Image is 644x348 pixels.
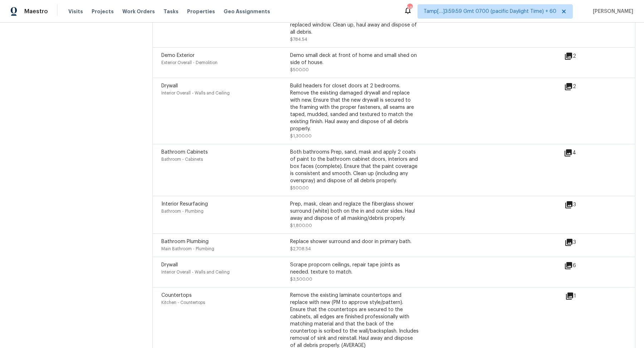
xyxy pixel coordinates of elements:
[161,91,230,95] span: Interior Overall - Walls and Ceiling
[161,262,178,267] span: Drywall
[290,52,419,66] div: Demo small deck at front of home and small shed on side of house.
[290,186,309,190] span: $500.00
[122,8,155,15] span: Work Orders
[290,261,419,276] div: Scrape propcorn ceilings, repair tape joints as needed. texture to match.
[290,247,311,251] span: $2,708.54
[407,4,412,11] div: 595
[290,134,312,138] span: $1,300.00
[161,239,209,244] span: Bathroom Plumbing
[92,8,114,15] span: Projects
[164,9,179,14] span: Tasks
[565,292,599,300] div: 1
[161,83,178,88] span: Drywall
[565,200,599,209] div: 3
[161,247,214,251] span: Main Bathroom - Plumbing
[24,8,48,15] span: Maestro
[564,82,599,91] div: 2
[290,82,419,132] div: Build headers for closet doors at 2 bedrooms. Remove the existing damaged drywall and replace wit...
[564,52,599,61] div: 2
[290,149,419,184] div: Both bathrooms Prep, sand, mask and apply 2 coats of paint to the bathroom cabinet doors, interio...
[564,261,599,270] div: 6
[161,150,208,155] span: Bathroom Cabinets
[161,202,208,207] span: Interior Resurfacing
[290,223,312,228] span: $1,800.00
[161,270,230,274] span: Interior Overall - Walls and Ceiling
[161,53,195,58] span: Demo Exterior
[161,157,203,161] span: Bathroom - Cabinets
[187,8,215,15] span: Properties
[290,37,307,42] span: $784.54
[161,293,192,298] span: Countertops
[290,238,419,245] div: Replace shower surround and door in primary bath.
[564,149,599,157] div: 4
[161,209,204,213] span: Bathroom - Plumbing
[590,8,633,15] span: [PERSON_NAME]
[290,200,419,222] div: Prep, mask, clean and reglaze the fiberglass shower surround (white) both on the in and outer sid...
[68,8,83,15] span: Visits
[290,68,309,72] span: $500.00
[424,8,556,15] span: Tamp[…]3:59:59 Gmt 0700 (pacific Daylight Time) + 60
[161,300,205,305] span: Kitchen - Countertops
[565,238,599,247] div: 3
[161,61,218,65] span: Exterior Overall - Demolition
[224,8,270,15] span: Geo Assignments
[290,277,312,281] span: $3,500.00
